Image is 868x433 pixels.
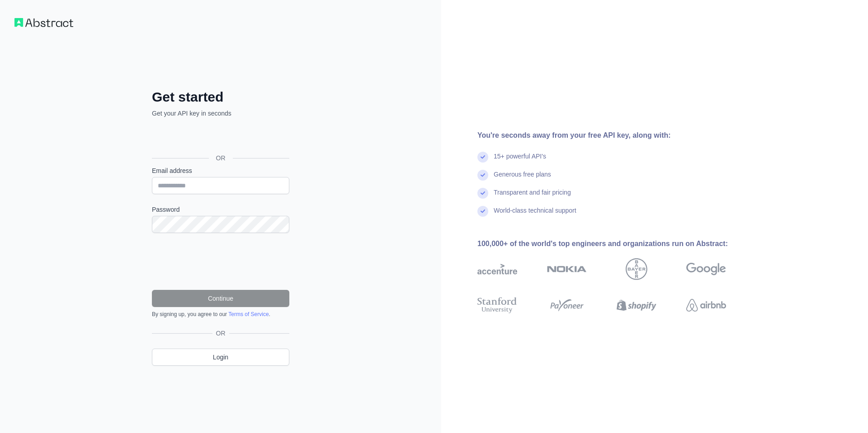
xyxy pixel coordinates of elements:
[152,89,289,105] h2: Get started
[152,290,289,307] button: Continue
[152,244,289,279] iframe: reCAPTCHA
[152,166,289,175] label: Email address
[686,258,726,280] img: google
[617,295,656,315] img: shopify
[212,329,229,338] span: OR
[477,130,755,141] div: You're seconds away from your free API key, along with:
[494,188,571,206] div: Transparent and fair pricing
[686,295,726,315] img: airbnb
[14,18,73,27] img: Workflow
[477,206,488,217] img: check mark
[477,258,517,280] img: accenture
[152,349,289,366] a: Login
[152,311,289,318] div: By signing up, you agree to our .
[547,295,587,315] img: payoneer
[477,238,755,249] div: 100,000+ of the world's top engineers and organizations run on Abstract:
[477,152,488,163] img: check mark
[228,311,269,317] a: Terms of Service
[626,258,647,280] img: bayer
[494,206,576,224] div: World-class technical support
[147,128,292,148] iframe: Nút Đăng nhập bằng Google
[477,295,517,315] img: stanford university
[209,154,233,163] span: OR
[494,170,551,188] div: Generous free plans
[477,170,488,181] img: check mark
[152,109,289,118] p: Get your API key in seconds
[477,188,488,199] img: check mark
[494,152,546,170] div: 15+ powerful API's
[547,258,587,280] img: nokia
[152,205,289,214] label: Password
